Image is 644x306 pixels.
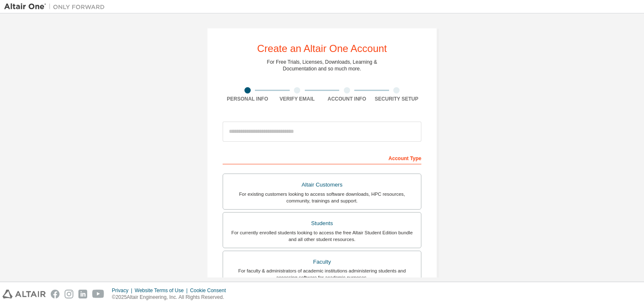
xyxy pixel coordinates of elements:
[112,294,231,301] p: © 2025 Altair Engineering, Inc. All Rights Reserved.
[228,267,416,281] div: For faculty & administrators of academic institutions administering students and accessing softwa...
[92,290,104,298] img: youtube.svg
[267,59,377,72] div: For Free Trials, Licenses, Downloads, Learning & Documentation and so much more.
[190,287,231,294] div: Cookie Consent
[3,290,46,298] img: altair_logo.svg
[273,96,322,102] div: Verify Email
[228,191,416,204] div: For existing customers looking to access software downloads, HPC resources, community, trainings ...
[78,290,87,298] img: linkedin.svg
[135,287,190,294] div: Website Terms of Use
[223,151,421,164] div: Account Type
[112,287,135,294] div: Privacy
[257,44,387,54] div: Create an Altair One Account
[372,96,422,102] div: Security Setup
[228,229,416,243] div: For currently enrolled students looking to access the free Altair Student Edition bundle and all ...
[65,290,73,298] img: instagram.svg
[4,3,109,11] img: Altair One
[228,179,416,191] div: Altair Customers
[228,256,416,268] div: Faculty
[223,96,273,102] div: Personal Info
[228,218,416,229] div: Students
[51,290,60,298] img: facebook.svg
[322,96,372,102] div: Account Info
